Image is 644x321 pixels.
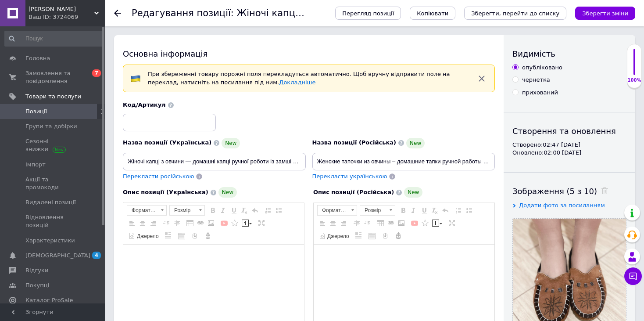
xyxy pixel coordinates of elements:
input: Наприклад, H&M жіноча сукня зелена 38 розмір вечірня максі з блискітками [312,153,495,170]
a: Вставити іконку [230,218,240,228]
a: Вставити шаблон [354,231,364,241]
a: Вставити іконку [420,218,430,228]
a: Докладніше [279,79,315,86]
span: Розмір [170,206,196,215]
a: Повернути (Ctrl+Z) [440,206,450,215]
a: Відновити резервну копію... [394,231,403,241]
span: Назва позиції (Російська) [312,139,397,146]
span: 4 [92,252,101,259]
span: Форматування [318,206,348,215]
span: Додати фото за посиланням [519,202,605,209]
a: Форматування [317,205,357,216]
span: Форматування [127,206,158,215]
div: Оновлено: 02:00 [DATE] [512,149,626,157]
span: Джерело [326,233,349,240]
a: Джерело [127,231,160,241]
a: Вставити/Редагувати посилання (Ctrl+L) [196,218,205,228]
a: Вставити повідомлення [240,218,253,228]
span: Видалені позиції [25,198,76,206]
a: Максимізувати [257,218,266,228]
div: прихований [522,89,558,97]
a: Зробити резервну копію зараз [190,231,200,241]
span: New [218,187,237,198]
a: Жирний (Ctrl+B) [208,206,218,215]
div: 100% Якість заповнення [627,44,642,88]
a: Вставити/видалити нумерований список [454,206,463,215]
a: Зробити резервну копію зараз [380,231,390,241]
a: Видалити форматування [240,206,249,215]
a: По правому краю [339,218,348,228]
a: Вставити повідомлення [431,218,444,228]
span: Сезонні знижки [25,137,81,153]
a: Створити таблицю [367,231,377,241]
div: Зображення (5 з 10) [512,186,626,197]
a: Курсив (Ctrl+I) [218,206,228,215]
a: Відновити резервну копію... [203,231,213,241]
span: Каталог ProSale [25,296,73,304]
button: Перегляд позиції [335,7,401,20]
span: Замовлення та повідомлення [25,69,81,85]
a: Додати відео з YouTube [410,218,419,228]
span: Покупці [25,281,49,289]
div: опубліковано [522,64,562,72]
a: Зменшити відступ [352,218,361,228]
span: Перекласти російською [123,173,194,180]
a: Вставити/видалити нумерований список [263,206,273,215]
span: Копіювати [417,10,448,17]
a: Додати відео з YouTube [219,218,229,228]
input: Пошук [4,31,104,47]
a: Збільшити відступ [172,218,182,228]
a: По центру [138,218,147,228]
span: Акції та промокоди [25,176,81,191]
a: По лівому краю [318,218,327,228]
a: Зменшити відступ [161,218,171,228]
button: Чат з покупцем [624,267,642,285]
div: Створення та оновлення [512,126,626,137]
a: Зображення [206,218,216,228]
span: Перекласти українською [312,173,387,180]
a: Таблиця [376,218,385,228]
a: Видалити форматування [430,206,440,215]
span: Групи та добірки [25,123,77,130]
span: Перегляд позиції [342,10,394,17]
a: Збільшити відступ [362,218,372,228]
div: чернетка [522,76,550,84]
a: Курсив (Ctrl+I) [409,206,419,215]
a: Жирний (Ctrl+B) [398,206,408,215]
span: Опис позиції (Російська) [313,189,394,195]
a: Вставити/видалити маркований список [464,206,474,215]
span: Джерело [136,233,159,240]
span: Гуцул Крафт [29,5,94,13]
input: Наприклад, H&M жіноча сукня зелена 38 розмір вечірня максі з блискітками [123,153,306,170]
div: Ваш ID: 3724069 [29,13,105,21]
span: New [222,138,240,148]
span: Відновлення позицій [25,213,81,229]
a: Розмір [360,205,395,216]
span: Відгуки [25,267,48,274]
a: Розмір [169,205,205,216]
span: Товари та послуги [25,93,81,101]
a: Вставити/Редагувати посилання (Ctrl+L) [386,218,396,228]
a: Створити таблицю [177,231,186,241]
a: Підкреслений (Ctrl+U) [229,206,239,215]
button: Зберегти, перейти до списку [464,7,566,20]
span: Характеристики [25,237,75,245]
span: При збереженні товару порожні поля перекладуться автоматично. Щоб вручну відправити поле на перек... [148,71,450,86]
a: Вставити шаблон [164,231,173,241]
span: [DEMOGRAPHIC_DATA] [25,252,90,260]
img: :flag-ua: [130,73,141,84]
div: Повернутися назад [114,10,121,17]
span: Імпорт [25,161,46,169]
div: Створено: 02:47 [DATE] [512,141,626,149]
span: 7 [92,69,101,77]
a: Вставити/видалити маркований список [274,206,283,215]
i: Зберегти, перейти до списку [471,10,559,17]
a: Максимізувати [447,218,457,228]
a: Повернути (Ctrl+Z) [250,206,260,215]
button: Зберегти зміни [575,7,635,20]
div: 100% [627,77,641,83]
span: Позиції [25,108,47,115]
a: По центру [328,218,338,228]
a: Зображення [397,218,406,228]
span: New [406,138,425,148]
